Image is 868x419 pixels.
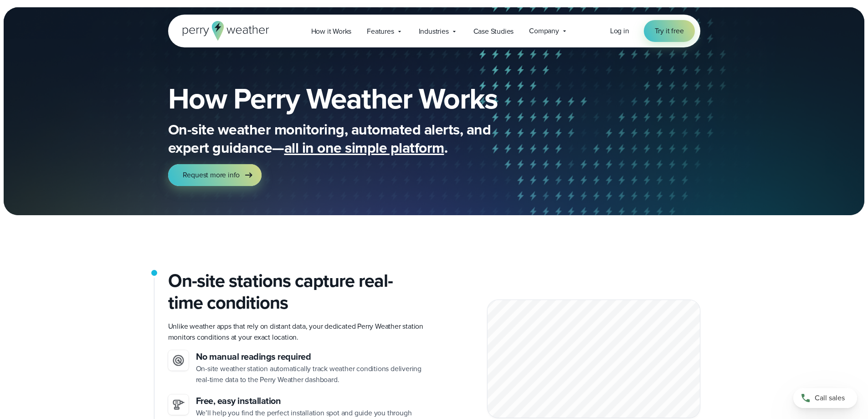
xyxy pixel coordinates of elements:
[284,137,444,159] span: all in one simple platform
[311,26,352,37] span: How it Works
[644,20,695,42] a: Try it free
[196,394,427,408] h3: Free, easy installation
[196,350,427,363] h3: No manual readings required
[168,84,564,113] h1: How Perry Weather Works
[529,26,559,36] span: Company
[196,363,427,385] p: On-site weather station automatically track weather conditions delivering real-time data to the P...
[466,22,522,41] a: Case Studies
[473,26,514,37] span: Case Studies
[168,120,533,157] p: On-site weather monitoring, automated alerts, and expert guidance— .
[655,26,684,36] span: Try it free
[610,26,629,36] a: Log in
[815,393,845,403] span: Call sales
[168,321,427,343] p: Unlike weather apps that rely on distant data, your dedicated Perry Weather station monitors cond...
[168,164,262,186] a: Request more info
[168,270,427,314] h2: On-site stations capture real-time conditions
[367,26,394,37] span: Features
[610,26,629,36] span: Log in
[303,22,360,41] a: How it Works
[183,170,240,181] span: Request more info
[793,388,857,408] a: Call sales
[419,26,449,37] span: Industries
